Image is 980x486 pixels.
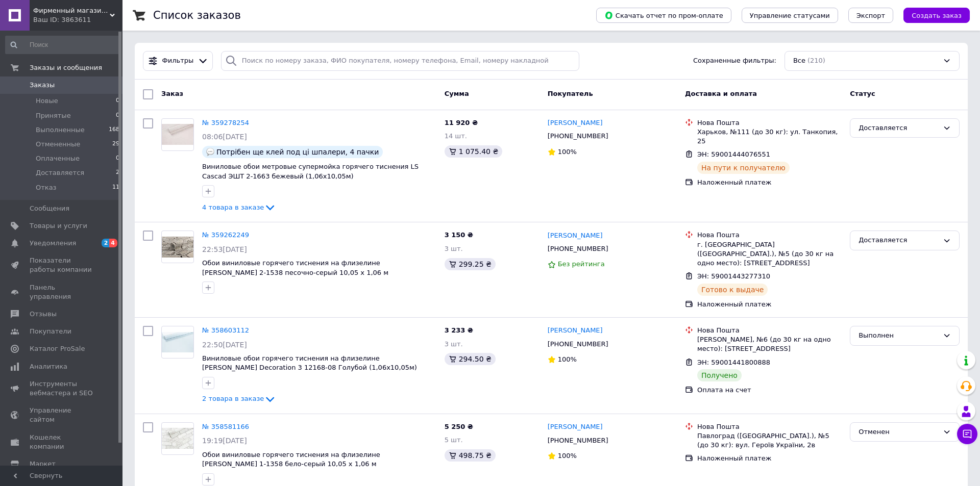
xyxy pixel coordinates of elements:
div: Доставляется [859,123,939,134]
div: Наложенный платеж [697,454,842,463]
a: Виниловые обои метровые супермойка горячего тиснения LS Cascad ЭШТ 2-1663 бежевый (1,06х10,05м) [202,163,419,180]
a: [PERSON_NAME] [548,118,603,128]
div: Наложенный платеж [697,178,842,187]
span: Без рейтинга [558,260,605,268]
span: 4 товара в заказе [202,203,264,211]
a: № 359278254 [202,119,249,126]
button: Создать заказ [903,8,970,23]
img: Фото товару [162,124,193,145]
span: 2 [116,168,119,177]
span: Показатели работы компании [30,256,94,274]
span: 22:50[DATE] [202,341,247,349]
a: Обои виниловые горячего тиснения на флизелине [PERSON_NAME] 2-1538 песочно-серый 10,05 x 1,06 м [202,259,388,276]
div: Отменен [859,427,939,438]
span: Инструменты вебмастера и SEO [30,379,94,398]
span: Уведомления [30,239,76,248]
button: Скачать отчет по пром-оплате [596,8,731,23]
span: Заказы и сообщения [30,63,102,72]
a: Фото товару [161,231,194,263]
a: [PERSON_NAME] [548,326,603,336]
div: Павлоград ([GEOGRAPHIC_DATA].), №5 (до 30 кг): вул. Героїв України, 2в [697,431,842,450]
a: Обои виниловые горячего тиснения на флизелине [PERSON_NAME] 1-1358 бело-серый 10,05 x 1,06 м [202,451,380,468]
span: Сумма [445,90,469,97]
div: Доставляется [859,235,939,246]
div: 1 075.40 ₴ [445,145,503,158]
span: 3 шт. [445,245,463,252]
div: Оплата на счет [697,386,842,395]
div: г. [GEOGRAPHIC_DATA] ([GEOGRAPHIC_DATA].), №5 (до 30 кг на одно место): [STREET_ADDRESS] [697,240,842,268]
a: № 359262249 [202,231,249,239]
span: 5 шт. [445,436,463,444]
span: (210) [807,57,825,64]
span: 2 товара в заказе [202,395,264,403]
span: Оплаченные [36,154,80,163]
span: Потрібен ще клей под ці шпалери, 4 пачки [216,148,379,156]
span: Товары и услуги [30,221,87,231]
span: Покупатель [548,90,593,97]
a: Виниловые обои горячего тиснения на флизелине [PERSON_NAME] Decoration 3 12168-08 Голубой (1,06х1... [202,354,417,372]
span: ЭН: 59001441800888 [697,359,770,366]
a: Фото товару [161,118,194,151]
div: 299.25 ₴ [445,258,496,270]
div: Харьков, №111 (до 30 кг): ул. Танкопия, 25 [697,127,842,146]
span: 100% [558,148,577,156]
span: Сохраненные фильтры: [693,56,776,66]
span: Фирменный магазин обоев Vinil LS [33,6,110,15]
span: Новые [36,96,58,106]
span: 14 шт. [445,132,467,140]
span: Каталог ProSale [30,344,85,353]
span: 22:53[DATE] [202,245,247,253]
a: [PERSON_NAME] [548,422,603,432]
span: 11 [112,183,119,192]
div: [PHONE_NUMBER] [546,130,610,143]
img: Фото товару [162,332,193,353]
div: Готово к выдаче [697,284,768,296]
div: [PERSON_NAME], №6 (до 30 кг на одно место): [STREET_ADDRESS] [697,335,842,353]
div: Ваш ID: 3863611 [33,15,122,24]
span: Доставка и оплата [685,90,757,97]
span: Экспорт [856,12,885,19]
span: Выполненные [36,125,85,135]
span: 29 [112,140,119,149]
div: [PHONE_NUMBER] [546,242,610,255]
span: Принятые [36,111,71,120]
span: 100% [558,452,577,459]
div: 498.75 ₴ [445,449,496,462]
span: 0 [116,111,119,120]
div: Выполнен [859,330,939,341]
div: Наложенный платеж [697,300,842,309]
span: Маркет [30,459,56,469]
span: Отказ [36,183,57,192]
span: ЭН: 59001444076551 [697,150,770,158]
img: :speech_balloon: [206,148,214,156]
span: 5 250 ₴ [445,423,473,430]
div: Получено [697,369,742,381]
div: Нова Пошта [697,118,842,127]
a: 2 товара в заказе [202,395,276,402]
a: 4 товара в заказе [202,203,276,211]
span: 19:19[DATE] [202,437,247,445]
span: 3 233 ₴ [445,326,473,334]
div: [PHONE_NUMBER] [546,338,610,351]
span: 11 920 ₴ [445,119,478,126]
span: Панель управления [30,283,94,301]
span: Фильтры [162,56,194,66]
input: Поиск [5,36,120,54]
span: 168 [109,125,119,135]
span: Управление статусами [750,12,830,19]
div: Нова Пошта [697,326,842,335]
span: Кошелек компании [30,433,94,451]
span: 3 шт. [445,340,463,348]
span: Скачать отчет по пром-оплате [604,11,723,20]
button: Чат с покупателем [957,424,977,444]
span: Статус [850,90,875,97]
span: 0 [116,96,119,106]
span: Отмененные [36,140,80,149]
img: Фото товару [162,237,193,258]
span: Аналитика [30,362,67,371]
input: Поиск по номеру заказа, ФИО покупателя, номеру телефона, Email, номеру накладной [221,51,579,71]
